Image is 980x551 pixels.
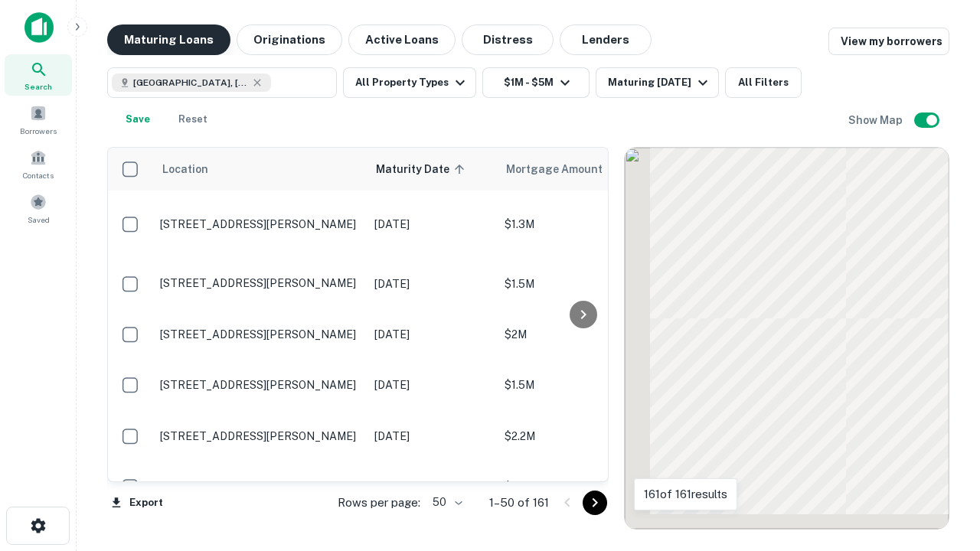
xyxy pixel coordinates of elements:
a: View my borrowers [828,28,949,55]
span: Contacts [23,169,54,181]
p: $2.2M [505,428,658,445]
p: $2M [505,326,658,343]
iframe: Chat Widget [903,429,980,502]
span: Borrowers [20,125,57,137]
p: Rows per page: [338,494,420,512]
a: Saved [5,187,72,229]
th: Mortgage Amount [497,148,665,191]
button: Go to next page [583,491,607,515]
p: [DATE] [374,377,489,393]
span: [GEOGRAPHIC_DATA], [GEOGRAPHIC_DATA], [GEOGRAPHIC_DATA] [133,76,248,90]
button: All Property Types [343,67,476,98]
p: $1.5M [505,377,658,393]
span: Maturity Date [376,160,469,178]
div: 50 [426,491,465,514]
span: Location [162,160,208,178]
p: [DATE] [374,428,489,445]
button: Maturing Loans [107,24,230,55]
span: Mortgage Amount [506,160,622,178]
p: $1.5M [505,275,658,292]
button: Active Loans [348,24,456,55]
p: 161 of 161 results [644,485,727,504]
p: [DATE] [374,216,489,233]
span: Saved [28,214,50,226]
a: Borrowers [5,99,72,140]
button: All Filters [725,67,802,98]
h6: Show Map [848,112,905,129]
p: [STREET_ADDRESS][PERSON_NAME] [160,328,359,341]
p: [STREET_ADDRESS][PERSON_NAME] [160,276,359,290]
span: Search [24,80,52,93]
button: Maturing [DATE] [596,67,719,98]
p: [STREET_ADDRESS][PERSON_NAME] [160,217,359,231]
p: $1.3M [505,216,658,233]
div: Maturing [DATE] [608,73,712,92]
p: [STREET_ADDRESS][PERSON_NAME] [160,429,359,443]
p: [DATE] [374,275,489,292]
button: Reset [168,104,217,135]
button: Save your search to get updates of matches that match your search criteria. [113,104,162,135]
p: [DATE] [374,478,489,495]
th: Location [152,148,367,191]
p: $1.3M [505,478,658,495]
button: $1M - $5M [482,67,590,98]
p: 1–50 of 161 [489,494,549,512]
img: capitalize-icon.png [24,12,54,43]
button: Export [107,491,167,514]
p: [DATE] [374,326,489,343]
p: [STREET_ADDRESS][PERSON_NAME] [160,480,359,494]
button: Lenders [560,24,652,55]
button: Originations [237,24,342,55]
th: Maturity Date [367,148,497,191]
a: Contacts [5,143,72,184]
a: Search [5,54,72,96]
p: [STREET_ADDRESS][PERSON_NAME] [160,378,359,392]
button: Distress [462,24,554,55]
div: 0 0 [625,148,949,529]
